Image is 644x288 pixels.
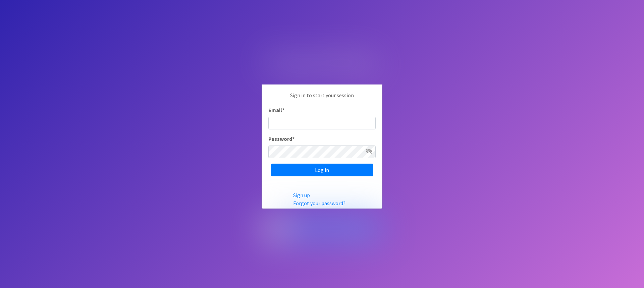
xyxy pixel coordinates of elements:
[268,106,284,114] label: Email
[271,164,373,176] input: Log in
[293,192,310,198] a: Sign up
[268,135,294,143] label: Password
[282,107,284,113] abbr: required
[268,91,376,106] p: Sign in to start your session
[293,200,345,207] a: Forgot your password?
[262,214,382,243] img: Sign in with Google
[292,135,294,142] abbr: required
[262,45,382,79] img: Human Essentials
